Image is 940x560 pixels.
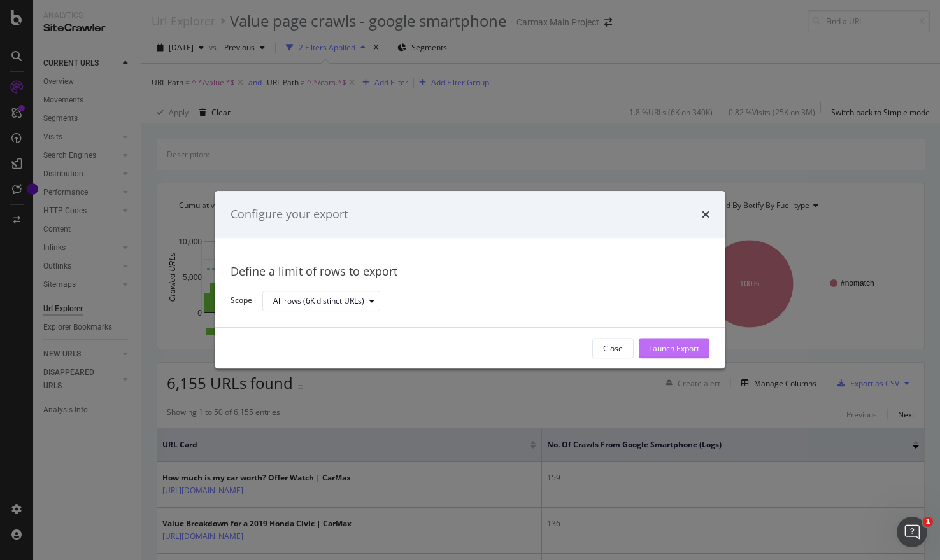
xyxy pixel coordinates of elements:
[649,343,699,354] div: Launch Export
[923,517,933,527] span: 1
[215,191,725,368] div: modal
[273,297,364,305] div: All rows (6K distinct URLs)
[231,206,348,223] div: Configure your export
[897,517,927,547] iframe: Intercom live chat
[603,343,623,354] div: Close
[702,206,709,223] div: times
[231,295,252,309] label: Scope
[231,263,709,280] div: Define a limit of rows to export
[639,339,709,359] button: Launch Export
[592,339,634,359] button: Close
[262,291,380,311] button: All rows (6K distinct URLs)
